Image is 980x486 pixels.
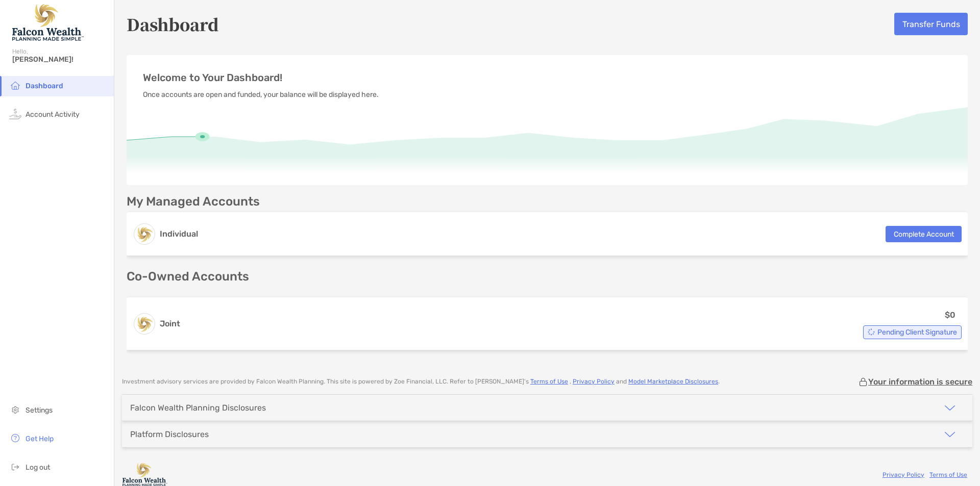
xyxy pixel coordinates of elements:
a: Model Marketplace Disclosures [628,378,718,385]
img: household icon [9,79,21,91]
span: [PERSON_NAME]! [12,55,108,64]
span: Get Help [26,434,54,443]
p: Welcome to Your Dashboard! [143,71,951,84]
p: Investment advisory services are provided by Falcon Wealth Planning . This site is powered by Zoe... [122,378,720,386]
p: Co-Owned Accounts [127,270,968,283]
img: logout icon [9,461,21,473]
p: $0 [945,309,955,321]
img: icon arrow [944,428,956,441]
img: logo account [134,314,155,334]
img: company logo [122,463,168,486]
p: Your information is secure [868,377,972,387]
img: Falcon Wealth Planning Logo [12,4,84,41]
p: Once accounts are open and funded, your balance will be displayed here. [143,88,951,101]
h3: Individual [160,228,198,240]
a: Privacy Policy [573,378,615,385]
img: Account Status icon [868,328,875,336]
img: get-help icon [9,432,21,444]
span: Log out [26,463,50,472]
a: Terms of Use [929,471,967,478]
span: Account Activity [26,110,80,119]
div: Platform Disclosures [130,429,209,439]
img: settings icon [9,403,21,416]
span: Settings [26,406,53,415]
button: Transfer Funds [894,13,968,35]
img: icon arrow [944,402,956,414]
img: activity icon [9,108,21,120]
span: Pending Client Signature [877,329,957,335]
button: Complete Account [886,226,962,242]
h5: Dashboard [127,12,219,36]
img: logo account [134,224,155,244]
h3: Joint [160,318,180,330]
span: Dashboard [26,82,63,90]
p: My Managed Accounts [127,195,260,208]
a: Privacy Policy [883,471,924,478]
div: Falcon Wealth Planning Disclosures [130,403,266,413]
a: Terms of Use [530,378,568,385]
